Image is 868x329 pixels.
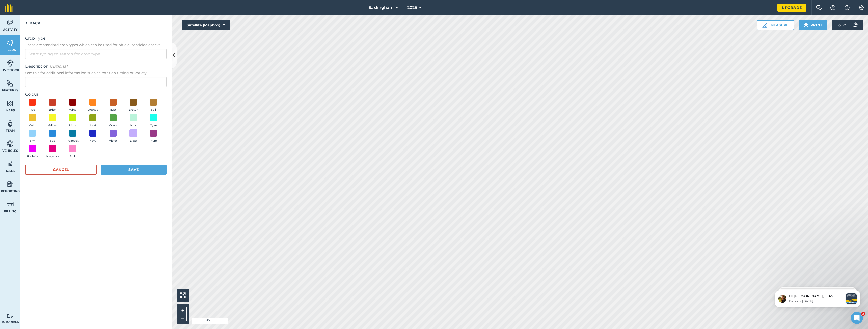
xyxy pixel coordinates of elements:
[762,23,767,28] img: Ruler icon
[7,100,14,107] img: svg+xml;base64,PHN2ZyB4bWxucz0iaHR0cDovL3d3dy53My5vcmcvMjAwMC9zdmciIHdpZHRoPSI1NiIgaGVpZ2h0PSI2MC...
[86,99,100,112] button: Orange
[182,20,230,30] button: Satellite (Mapbox)
[757,20,794,30] button: Measure
[25,114,39,128] button: Gold
[7,39,14,47] img: svg+xml;base64,PHN2ZyB4bWxucz0iaHR0cDovL3d3dy53My5vcmcvMjAwMC9zdmciIHdpZHRoPSI1NiIgaGVpZ2h0PSI2MC...
[69,123,76,128] span: Lime
[30,108,35,112] span: Red
[25,91,167,97] label: Colour
[45,145,60,159] button: Magenta
[146,114,160,128] button: Cyan
[109,123,117,128] span: Grass
[146,130,160,143] button: Plum
[407,5,417,11] span: 2025
[86,130,100,143] button: Navy
[109,139,117,143] span: Violet
[129,108,138,112] span: Brown
[25,20,28,26] img: svg+xml;base64,PHN2ZyB4bWxucz0iaHR0cDovL3d3dy53My5vcmcvMjAwMC9zdmciIHdpZHRoPSI5IiBoZWlnaHQ9IjI0Ii...
[67,139,79,143] span: Peacock
[150,123,157,128] span: Cyan
[179,307,187,314] button: +
[29,123,36,128] span: Gold
[7,59,14,67] img: svg+xml;base64,PD94bWwgdmVyc2lvbj0iMS4wIiBlbmNvZGluZz0idXRmLTgiPz4KPCEtLSBHZW5lcmF0b3I6IEFkb2JlIE...
[66,145,80,159] button: Pink
[45,99,60,112] button: Brick
[126,130,140,143] button: Lilac
[858,5,864,10] img: A cog icon
[25,165,97,175] button: Cancel
[25,70,167,75] span: Use this for additional information such as rotation timing or variety
[25,42,167,47] span: These are standard crop types which can be used for official pesticide checks.
[45,114,60,128] button: Yellow
[837,20,846,30] span: 16 ° C
[45,130,60,143] button: Sea
[830,5,836,10] img: A question mark icon
[101,165,167,175] button: Save
[146,99,160,112] button: Soil
[69,108,76,112] span: Wine
[20,15,45,30] a: Back
[767,280,868,315] iframe: Intercom notifications message
[804,22,808,28] img: svg+xml;base64,PHN2ZyB4bWxucz0iaHR0cDovL3d3dy53My5vcmcvMjAwMC9zdmciIHdpZHRoPSIxOSIgaGVpZ2h0PSIyNC...
[126,114,140,128] button: Mint
[7,19,14,26] img: svg+xml;base64,PD94bWwgdmVyc2lvbj0iMS4wIiBlbmNvZGluZz0idXRmLTgiPz4KPCEtLSBHZW5lcmF0b3I6IEFkb2JlIE...
[66,114,80,128] button: Lime
[70,154,76,159] span: Pink
[25,35,167,41] span: Crop Type
[106,99,120,112] button: Rust
[7,79,14,87] img: svg+xml;base64,PHN2ZyB4bWxucz0iaHR0cDovL3d3dy53My5vcmcvMjAwMC9zdmciIHdpZHRoPSI1NiIgaGVpZ2h0PSI2MC...
[30,139,35,143] span: Sky
[25,99,39,112] button: Red
[5,4,13,12] img: fieldmargin Logo
[126,99,140,112] button: Brown
[777,4,806,12] a: Upgrade
[25,49,167,59] input: Start typing to search for crop type
[48,123,57,128] span: Yellow
[130,139,137,143] span: Lilac
[88,108,98,112] span: Orange
[130,123,137,128] span: Mint
[106,130,120,143] button: Violet
[7,140,14,147] img: svg+xml;base64,PD94bWwgdmVyc2lvbj0iMS4wIiBlbmNvZGluZz0idXRmLTgiPz4KPCEtLSBHZW5lcmF0b3I6IEFkb2JlIE...
[50,64,67,69] em: Optional
[27,154,38,159] span: Fuchsia
[151,108,156,112] span: Soil
[150,139,157,143] span: Plum
[7,120,14,127] img: svg+xml;base64,PD94bWwgdmVyc2lvbj0iMS4wIiBlbmNvZGluZz0idXRmLTgiPz4KPCEtLSBHZW5lcmF0b3I6IEFkb2JlIE...
[25,145,39,159] button: Fuchsia
[50,139,55,143] span: Sea
[816,5,822,10] img: Two speech bubbles overlapping with the left bubble in the forefront
[7,314,14,319] img: svg+xml;base64,PD94bWwgdmVyc2lvbj0iMS4wIiBlbmNvZGluZz0idXRmLTgiPz4KPCEtLSBHZW5lcmF0b3I6IEFkb2JlIE...
[369,5,394,11] span: Saxlingham
[845,5,850,11] img: svg+xml;base64,PHN2ZyB4bWxucz0iaHR0cDovL3d3dy53My5vcmcvMjAwMC9zdmciIHdpZHRoPSIxNyIgaGVpZ2h0PSIxNy...
[49,108,56,112] span: Brick
[851,312,863,324] iframe: Intercom live chat
[7,160,14,168] img: svg+xml;base64,PD94bWwgdmVyc2lvbj0iMS4wIiBlbmNvZGluZz0idXRmLTgiPz4KPCEtLSBHZW5lcmF0b3I6IEFkb2JlIE...
[7,180,14,188] img: svg+xml;base64,PD94bWwgdmVyc2lvbj0iMS4wIiBlbmNvZGluZz0idXRmLTgiPz4KPCEtLSBHZW5lcmF0b3I6IEFkb2JlIE...
[110,108,116,112] span: Rust
[832,20,863,30] button: 16 °C
[850,20,860,30] img: svg+xml;base64,PD94bWwgdmVyc2lvbj0iMS4wIiBlbmNvZGluZz0idXRmLTgiPz4KPCEtLSBHZW5lcmF0b3I6IEFkb2JlIE...
[66,99,80,112] button: Wine
[799,20,827,30] button: Print
[861,312,865,316] span: 3
[90,123,96,128] span: Leaf
[106,114,120,128] button: Grass
[180,292,186,298] img: Four arrows, one pointing top left, one top right, one bottom right and the last bottom left
[7,200,14,208] img: svg+xml;base64,PD94bWwgdmVyc2lvbj0iMS4wIiBlbmNvZGluZz0idXRmLTgiPz4KPCEtLSBHZW5lcmF0b3I6IEFkb2JlIE...
[46,154,59,159] span: Magenta
[25,63,167,69] span: Description
[86,114,100,128] button: Leaf
[89,139,96,143] span: Navy
[179,314,187,321] button: –
[66,130,80,143] button: Peacock
[25,130,39,143] button: Sky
